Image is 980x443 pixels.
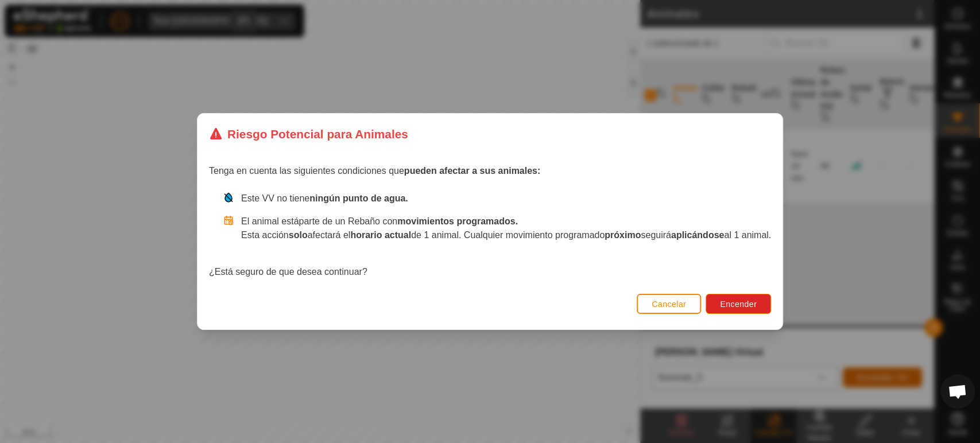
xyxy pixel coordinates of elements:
button: Cancelar [637,294,701,314]
span: Encender [720,300,757,309]
div: Chat abierto [940,374,975,409]
strong: movimientos programados. [397,216,518,226]
strong: pueden afectar a sus animales: [404,166,540,176]
span: Tenga en cuenta las siguientes condiciones que [209,166,540,176]
strong: horario actual [350,230,411,240]
button: Encender [706,294,771,314]
p: El animal está [241,215,771,228]
strong: próximo [605,230,641,240]
div: ¿Está seguro de que desea continuar? [209,192,771,279]
span: Cancelar [652,300,686,309]
span: Este VV no tiene [241,193,408,203]
strong: solo [289,230,308,240]
p: Esta acción afectará el de 1 animal. Cualquier movimiento programado seguirá al 1 animal. [241,228,771,242]
strong: ningún punto de agua. [309,193,408,203]
strong: aplicándose [671,230,724,240]
span: parte de un Rebaño con [299,216,518,226]
div: Riesgo Potencial para Animales [209,125,408,143]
